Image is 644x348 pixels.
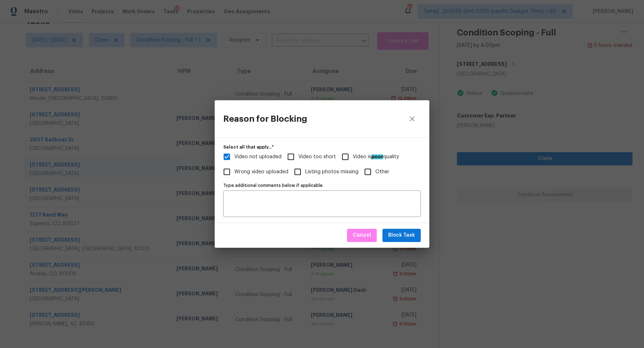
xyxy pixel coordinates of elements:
span: Other [360,164,375,179]
span: Listing photos missing [305,168,358,176]
span: Video not uploaded [219,149,234,164]
button: Block Task [382,229,421,242]
ah_el_jm_1744356682685: poor [371,154,383,159]
span: Video too short [283,149,298,164]
span: Listing photos missing [290,164,305,179]
span: Video not uploaded [234,153,282,161]
div: Additional Comments [223,180,421,217]
h3: Reason for Blocking [223,114,307,124]
span: Video is quality [353,153,399,161]
label: Type additional comments below if applicable [223,183,421,188]
span: Wrong video uploaded [234,168,288,176]
span: Block Task [388,231,415,240]
span: Video too short [298,153,336,161]
span: Other [375,168,389,176]
span: Video is poor quality [338,149,353,164]
span: Wrong video uploaded [219,164,234,179]
button: close [404,110,421,127]
button: Cancel [347,229,377,242]
label: Select all that apply... [223,145,421,149]
span: Cancel [353,231,371,240]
